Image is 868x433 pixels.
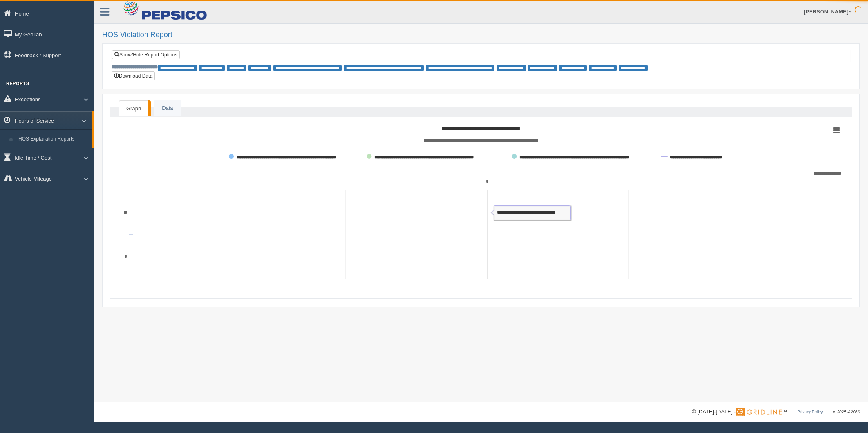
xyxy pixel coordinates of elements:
a: HOS Violation Audit Reports [15,146,92,161]
a: Privacy Policy [797,410,823,414]
h2: HOS Violation Report [102,31,860,39]
a: Graph [119,100,148,117]
div: © [DATE]-[DATE] - ™ [692,408,860,416]
button: Download Data [112,71,155,80]
a: HOS Explanation Reports [15,132,92,147]
a: Data [154,100,180,117]
img: Gridline [736,408,782,416]
span: v. 2025.4.2063 [833,410,860,414]
a: Show/Hide Report Options [112,50,180,59]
